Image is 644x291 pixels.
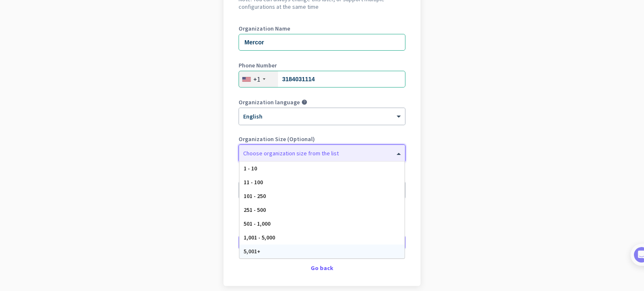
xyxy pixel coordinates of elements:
[239,62,405,68] label: Phone Number
[244,247,260,255] span: 5,001+
[239,34,405,51] input: What is the name of your organization?
[239,235,405,250] button: Create Organization
[253,75,260,83] div: +1
[244,165,257,172] span: 1 - 10
[244,178,263,186] span: 11 - 100
[244,206,266,214] span: 251 - 500
[239,71,405,88] input: 201-555-0123
[239,173,405,179] label: Organization Time Zone
[239,162,405,258] div: Options List
[244,192,266,200] span: 101 - 250
[301,99,307,105] i: help
[239,26,405,31] label: Organization Name
[239,136,405,142] label: Organization Size (Optional)
[244,234,275,241] span: 1,001 - 5,000
[239,265,405,271] div: Go back
[244,220,270,227] span: 501 - 1,000
[239,99,300,105] label: Organization language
